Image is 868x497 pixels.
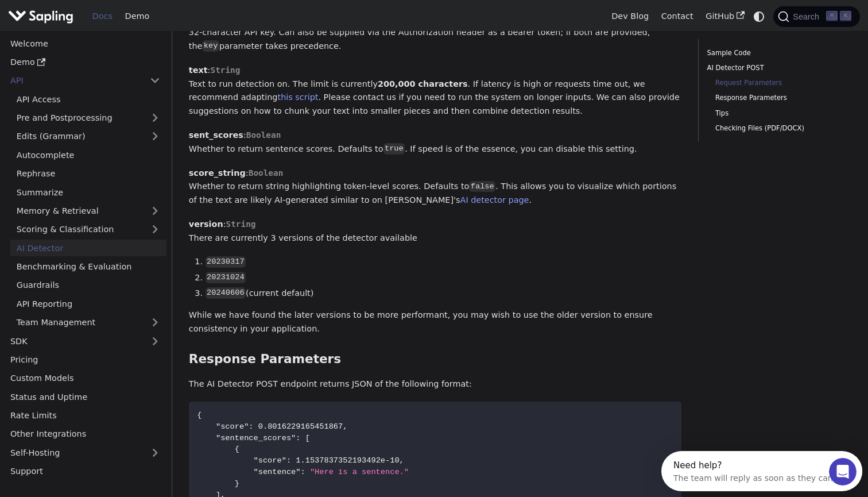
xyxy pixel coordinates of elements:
[235,445,239,453] span: {
[715,93,843,103] a: Response Parameters
[300,468,305,476] span: :
[10,147,166,163] a: Autocomplete
[10,221,166,238] a: Scoring & Classification
[789,12,826,21] span: Search
[8,8,77,25] a: Sapling.ai
[4,35,166,52] a: Welcome
[249,422,253,431] span: :
[383,143,405,155] code: true
[4,388,166,405] a: Status and Uptime
[605,7,654,25] a: Dev Blog
[144,72,166,89] button: Collapse sidebar category 'API'
[189,130,243,140] strong: sent_scores
[699,7,750,25] a: GitHub
[829,458,857,486] iframe: Intercom live chat
[10,184,166,201] a: Summarize
[4,426,166,442] a: Other Integrations
[4,54,166,71] a: Demo
[12,19,172,31] div: The team will reply as soon as they can
[189,218,682,245] p: : There are currently 3 versions of the detector available
[305,434,310,442] span: [
[119,7,156,25] a: Demo
[469,181,495,192] code: false
[4,370,166,387] a: Custom Models
[655,7,700,25] a: Contact
[310,468,409,476] span: "Here is a sentence."
[189,13,682,53] p: : 32-character API key. Can also be supplied via the Authorization header as a bearer token; if b...
[189,309,682,336] p: While we have found the later versions to be more performant, you may wish to use the older versi...
[189,352,682,367] h3: Response Parameters
[254,456,286,465] span: "score"
[10,165,166,182] a: Rephrase
[8,8,73,25] img: Sapling.ai
[12,10,172,19] div: Need help?
[4,463,166,480] a: Support
[343,422,347,431] span: ,
[4,352,166,368] a: Pricing
[246,130,281,140] span: Boolean
[751,8,768,25] button: Switch between dark and light mode (currently system mode)
[206,287,246,299] code: 20240606
[216,434,296,442] span: "sentence_scores"
[4,333,144,349] a: SDK
[189,168,246,178] strong: score_string
[189,66,208,75] strong: text
[258,422,343,431] span: 0.8016229165451867
[400,456,404,465] span: ,
[4,72,144,89] a: API
[10,314,166,331] a: Team Management
[10,277,166,294] a: Guardrails
[296,456,399,465] span: 1.1537837352193492e-10
[189,64,682,118] p: : Text to run detection on. The limit is currently . If latency is high or requests time out, we ...
[189,377,682,391] p: The AI Detector POST endpoint returns JSON of the following format:
[4,444,166,461] a: Self-Hosting
[715,108,843,119] a: Tips
[189,167,682,207] p: : Whether to return string highlighting token-level scores. Defaults to . This allows you to visu...
[4,407,166,424] a: Rate Limits
[773,6,859,27] button: Search (Command+K)
[10,240,166,256] a: AI Detector
[197,411,201,419] span: {
[10,110,166,126] a: Pre and Postprocessing
[826,11,838,21] kbd: ⌘
[10,295,166,312] a: API Reporting
[707,63,847,74] a: AI Detector POST
[144,333,166,349] button: Expand sidebar category 'SDK'
[202,40,219,52] code: key
[715,123,843,134] a: Checking Files (PDF/DOCX)
[10,91,166,107] a: API Access
[86,7,119,25] a: Docs
[210,66,240,75] span: String
[235,479,239,488] span: }
[189,219,223,229] strong: version
[254,468,301,476] span: "sentence"
[206,256,246,268] code: 20230317
[189,129,682,156] p: : Whether to return sentence scores. Defaults to . If speed is of the essence, you can disable th...
[216,422,249,431] span: "score"
[296,434,300,442] span: :
[226,219,256,229] span: String
[206,287,682,300] li: (current default)
[249,168,284,178] span: Boolean
[5,5,206,36] div: Open Intercom Messenger
[278,93,319,102] a: this script
[378,79,468,88] strong: 200,000 characters
[10,128,166,145] a: Edits (Grammar)
[10,259,166,275] a: Benchmarking & Evaluation
[661,451,862,491] iframe: Intercom live chat discovery launcher
[715,78,843,88] a: Request Parameters
[840,11,851,21] kbd: K
[10,203,166,219] a: Memory & Retrieval
[286,456,291,465] span: :
[707,48,847,59] a: Sample Code
[206,272,246,283] code: 20231024
[460,195,529,205] a: AI detector page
